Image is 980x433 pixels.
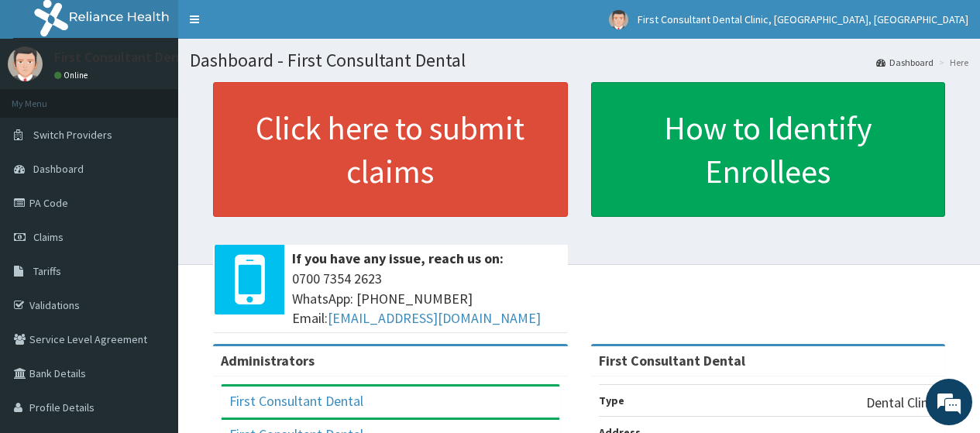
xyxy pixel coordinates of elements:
span: Claims [33,230,64,244]
p: Dental Clinic [866,393,937,413]
a: Online [54,70,91,81]
a: Dashboard [876,56,934,69]
b: If you have any issue, reach us on: [292,249,504,267]
li: Here [935,56,968,69]
a: How to Identify Enrollees [591,82,946,217]
b: Type [599,393,624,407]
a: [EMAIL_ADDRESS][DOMAIN_NAME] [328,309,541,327]
a: First Consultant Dental [229,392,363,410]
b: Administrators [221,352,315,369]
strong: First Consultant Dental [599,352,745,369]
span: Dashboard [33,162,84,176]
p: First Consultant Dental Clinic, [GEOGRAPHIC_DATA], [GEOGRAPHIC_DATA] [54,50,501,64]
span: Switch Providers [33,128,112,142]
img: User Image [609,10,628,29]
span: First Consultant Dental Clinic, [GEOGRAPHIC_DATA], [GEOGRAPHIC_DATA] [638,12,968,26]
h1: Dashboard - First Consultant Dental [190,50,968,70]
a: Click here to submit claims [213,82,568,217]
img: User Image [8,46,43,81]
span: 0700 7354 2623 WhatsApp: [PHONE_NUMBER] Email: [292,269,560,328]
span: Tariffs [33,264,61,278]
